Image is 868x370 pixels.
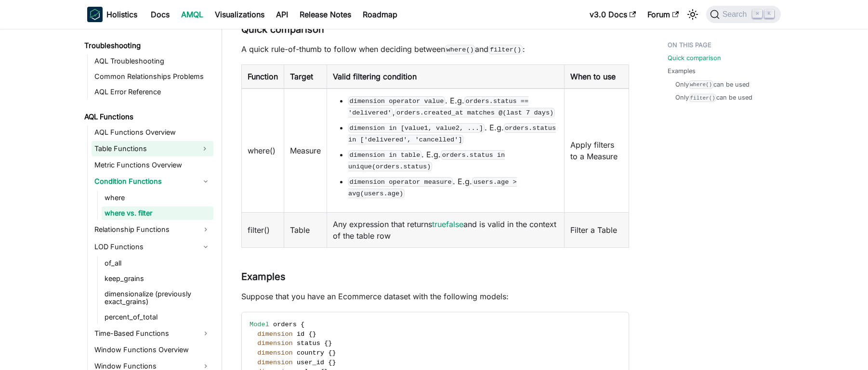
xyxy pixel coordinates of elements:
a: Window Functions Overview [92,343,213,357]
nav: Docs sidebar [78,29,222,370]
a: Visualizations [209,7,270,22]
code: where() [445,45,475,54]
b: Holistics [106,9,137,20]
a: Relationship Functions [92,222,213,237]
span: { [328,349,332,357]
button: Expand sidebar category 'Table Functions' [196,141,213,156]
code: dimension in [value1, value2, ...] [348,123,485,133]
code: orders.created_at matches @(last 7 days) [395,108,555,117]
li: . E.g. [348,149,558,172]
span: dimension [257,331,292,338]
span: } [328,340,332,347]
td: Any expression that returns and is valid in the context of the table row [327,212,565,247]
a: Metric Functions Overview [92,158,213,172]
code: filter() [689,94,716,102]
code: orders.status in ['delivered', 'cancelled'] [348,123,556,144]
span: country [297,349,324,357]
code: dimension operator value [348,96,445,106]
a: truefalse [432,219,463,229]
span: dimension [257,349,292,357]
a: of_all [102,256,213,270]
td: Filter a Table [565,212,629,247]
a: Onlyfilter()can be used [675,93,752,102]
a: where vs. filter [102,206,213,220]
td: filter() [242,212,284,247]
code: where() [689,80,713,89]
a: Onlywhere()can be used [675,80,750,89]
a: Forum [642,7,684,22]
th: When to use [565,64,629,89]
h3: Quick comparison [241,24,629,36]
span: { [324,340,328,347]
a: Examples [668,66,696,76]
kbd: K [764,10,774,18]
kbd: ⌘ [752,10,762,18]
code: users.age > avg(users.age) [348,177,517,198]
a: AQL Functions Overview [92,126,213,139]
a: Release Notes [294,7,357,22]
a: AQL Error Reference [92,85,213,99]
span: } [332,349,336,357]
td: Measure [284,89,327,213]
a: percent_of_total [102,310,213,324]
a: Quick comparison [668,53,721,63]
span: Search [720,10,753,19]
a: Roadmap [357,7,403,22]
span: status [297,340,320,347]
th: Function [242,64,284,89]
a: Table Functions [92,141,196,156]
a: v3.0 Docs [584,7,642,22]
p: A quick rule-of-thumb to follow when deciding between and : [241,43,629,55]
span: { [301,321,304,328]
td: where() [242,89,284,213]
h3: Examples [241,271,629,283]
a: Time-Based Functions [92,326,213,341]
a: API [270,7,294,22]
li: . E.g. [348,122,558,145]
span: orders [273,321,297,328]
td: Apply filters to a Measure [565,89,629,213]
code: orders.status == 'delivered' [348,96,528,117]
span: dimension [257,340,292,347]
a: Troubleshooting [81,39,213,52]
div: Target [290,71,321,82]
a: AQL Functions [81,110,213,124]
span: } [313,331,316,338]
a: HolisticsHolistics [87,7,137,22]
span: dimension [257,359,292,366]
a: Docs [145,7,175,22]
th: Valid filtering condition [327,64,565,89]
a: keep_grains [102,272,213,285]
li: . E.g. , [348,95,558,118]
button: Switch between dark and light mode (currently light mode) [685,7,700,22]
p: Suppose that you have an Ecommerce dataset with the following models: [241,291,629,302]
a: Common Relationships Problems [92,70,213,83]
span: user_id [297,359,324,366]
span: Model [250,321,269,328]
a: where [102,191,213,204]
img: Holistics [87,7,103,22]
td: Table [284,212,327,247]
a: AQL Troubleshooting [92,54,213,68]
a: dimensionalize (previously exact_grains) [102,287,213,308]
a: LOD Functions [92,239,213,255]
code: filter() [488,45,522,54]
a: Condition Functions [92,174,213,189]
code: dimension in table [348,150,421,160]
code: orders.status in unique(orders.status) [348,150,505,171]
code: dimension operator measure [348,177,453,187]
a: AMQL [175,7,209,22]
button: Search (Command+K) [706,6,781,23]
span: { [328,359,332,366]
span: { [308,331,312,338]
span: id [297,331,304,338]
span: } [332,359,336,366]
li: . E.g. [348,176,558,199]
